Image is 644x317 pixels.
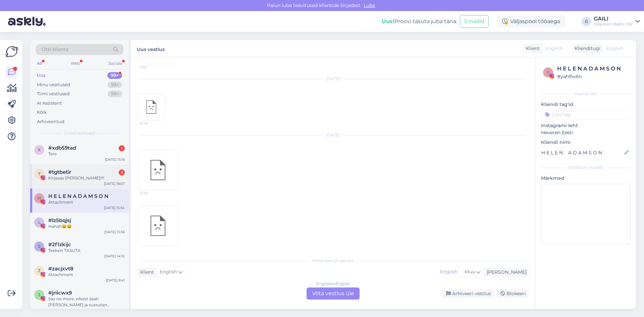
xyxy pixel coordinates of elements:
[48,145,76,151] span: #xdb59tad
[442,289,494,298] div: Arhiveeri vestlus
[36,59,43,68] div: All
[48,223,125,229] div: Hahah😄😄
[606,45,624,52] span: English
[38,292,40,297] span: j
[541,139,631,146] p: Kliendi nimi
[108,91,122,97] div: 99+
[541,149,623,156] input: Lisa nimi
[594,16,640,27] a: GAILIInsystem Baltic OÜ
[140,121,165,126] span: 15:20
[48,266,73,272] span: #zacjxvt8
[594,16,633,21] div: GAILI
[557,73,629,80] div: # yahlhv6n
[104,308,125,313] div: [DATE] 16:00
[104,205,125,210] div: [DATE] 15:54
[541,109,631,119] input: Lisa tag
[104,229,125,234] div: [DATE] 15:56
[48,151,125,157] div: Tere
[37,100,62,107] div: AI Assistent
[307,287,360,300] div: Võta vestlus üle
[48,242,71,248] span: #2f1zkijc
[38,244,41,249] span: 2
[137,44,165,53] label: Uus vestlus
[69,59,81,68] div: Web
[107,59,123,68] div: Socials
[541,165,631,171] div: [PERSON_NAME]
[138,132,529,138] div: [DATE]
[382,18,394,24] b: Uus!
[138,76,529,82] div: [DATE]
[497,15,566,28] div: Väljaspool tööaega
[48,175,125,181] div: Kirjaaas [PERSON_NAME]!!!!
[138,269,154,276] div: Klient
[582,17,591,26] div: G
[557,65,629,73] div: H E L E N A D A M S O N
[37,109,47,116] div: Kõik
[140,191,165,196] span: 15:50
[362,2,377,8] span: Luba
[48,272,125,278] div: Attachment
[108,82,122,88] div: 99+
[37,82,70,88] div: Minu vestlused
[107,72,122,79] div: 99+
[547,70,549,75] span: y
[105,157,125,162] div: [DATE] 15:16
[37,118,64,125] div: Arhiveeritud
[465,269,475,275] span: Muu
[541,101,631,108] p: Kliendi tag'id
[140,246,165,251] span: 15:54
[38,196,41,201] span: H
[541,122,631,129] p: Instagrami leht
[541,129,631,136] p: Heveren Eesti
[48,296,125,308] div: Say no more, eilsest saati [PERSON_NAME] ja sussutan [PERSON_NAME] abikaasa valgele särgile [PERS...
[42,46,68,53] span: Otsi kliente
[104,181,125,186] div: [DATE] 18:07
[38,147,41,152] span: x
[545,45,563,52] span: English
[484,269,527,276] div: [PERSON_NAME]
[37,72,46,79] div: Uus
[37,91,70,97] div: Tiimi vestlused
[541,91,631,97] div: Kliendi info
[572,45,600,52] div: Klienditugi
[38,268,41,273] span: z
[138,258,529,264] div: Valige keel ja vastake
[119,145,125,151] div: 1
[437,267,461,277] div: English
[541,175,631,182] p: Märkmed
[38,220,41,225] span: l
[48,217,71,223] span: #lz5bqjsj
[38,171,41,176] span: t
[160,268,177,276] span: English
[48,193,108,199] span: H E L E N A D A M S O N
[496,289,529,298] div: Blokeeri
[5,45,18,58] img: Askly Logo
[48,248,125,254] div: Teeksin TASUTA
[460,15,489,28] button: Emailid
[382,17,457,25] div: Proovi tasuta juba täna:
[316,281,350,287] div: English to English
[48,290,72,296] span: #jriicwx9
[138,94,165,120] img: attachment
[594,21,633,27] div: Insystem Baltic OÜ
[119,169,125,175] div: 3
[64,130,95,136] span: Uued vestlused
[104,254,125,259] div: [DATE] 14:10
[140,65,165,70] span: 11:53
[106,278,125,283] div: [DATE] 9:41
[48,169,71,175] span: #tgtbetir
[48,199,125,205] div: Attachment
[523,45,540,52] div: Klient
